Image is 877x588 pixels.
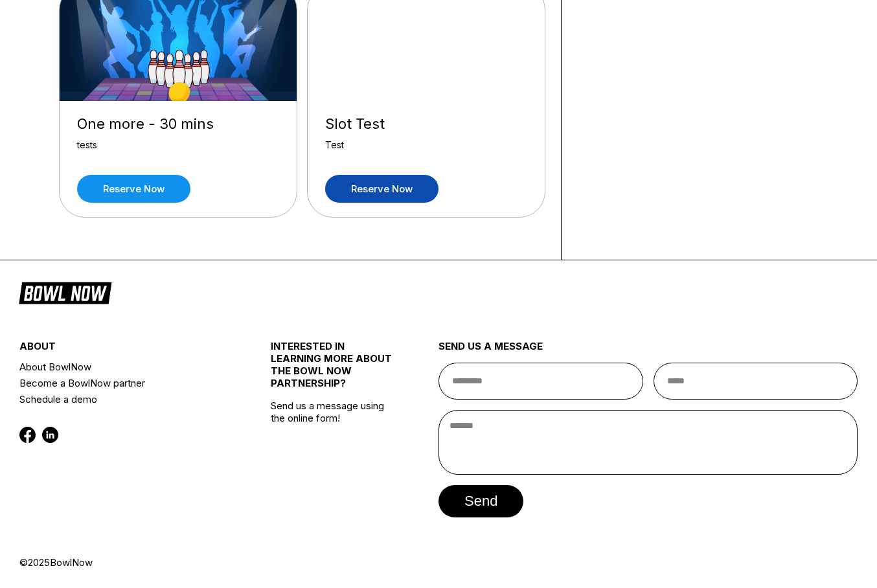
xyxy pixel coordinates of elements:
[325,175,438,203] a: Reserve now
[19,340,229,359] div: about
[325,139,527,162] div: Test
[19,391,229,407] a: Schedule a demo
[19,375,229,391] a: Become a BowlNow partner
[438,340,858,363] div: send us a message
[77,175,190,203] a: Reserve now
[325,115,527,133] div: Slot Test
[77,115,279,133] div: One more - 30 mins
[19,359,229,375] a: About BowlNow
[271,340,396,400] div: INTERESTED IN LEARNING MORE ABOUT THE BOWL NOW PARTNERSHIP?
[271,311,396,556] div: Send us a message using the online form!
[438,485,523,517] button: send
[19,556,858,569] div: © 2025 BowlNow
[77,139,279,162] div: tests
